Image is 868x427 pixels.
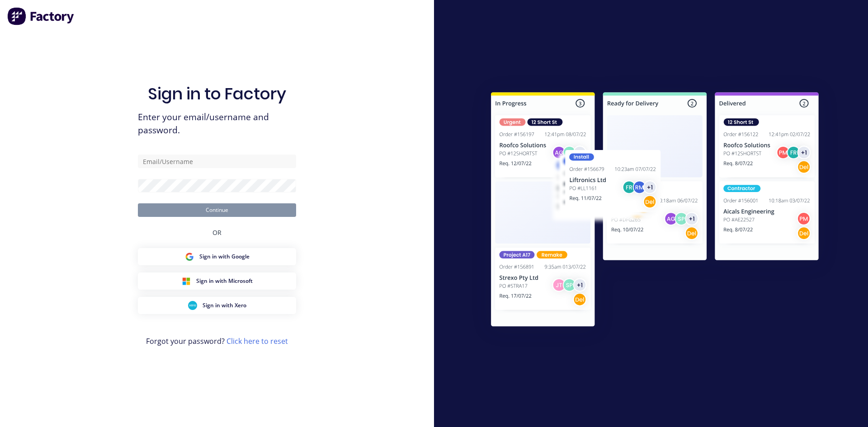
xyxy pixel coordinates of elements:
a: Click here to reset [226,336,288,346]
button: Continue [138,203,296,217]
img: Factory [7,7,75,25]
span: Enter your email/username and password. [138,111,296,137]
span: Forgot your password? [146,336,288,347]
span: Sign in with Google [199,253,250,261]
button: Xero Sign inSign in with Xero [138,297,296,314]
img: Microsoft Sign in [182,277,191,286]
button: Google Sign inSign in with Google [138,248,296,265]
div: OR [212,217,222,248]
span: Sign in with Microsoft [196,277,253,285]
button: Microsoft Sign inSign in with Microsoft [138,272,296,290]
h1: Sign in to Factory [148,84,286,103]
input: Email/Username [138,155,296,168]
img: Xero Sign in [188,301,197,310]
img: Sign in [471,74,839,348]
img: Google Sign in [185,252,194,261]
span: Sign in with Xero [203,301,246,310]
